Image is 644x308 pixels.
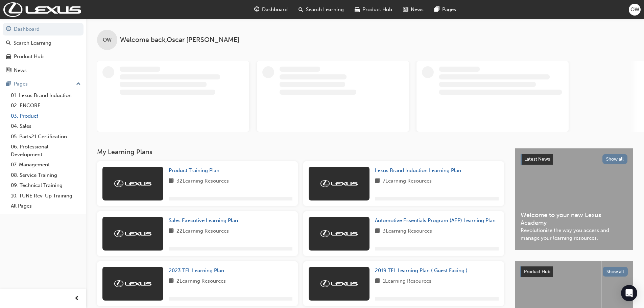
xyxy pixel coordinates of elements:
[293,3,349,17] a: search-iconSearch Learning
[630,6,639,14] span: OW
[515,148,633,250] a: Latest NewsShow allWelcome to your new Lexus AcademyRevolutionise the way you access and manage y...
[621,285,637,301] div: Open Intercom Messenger
[6,81,11,87] span: pages-icon
[76,80,81,89] span: up-icon
[521,154,627,165] a: Latest NewsShow all
[320,280,358,287] img: Trak
[403,5,408,14] span: news-icon
[114,180,151,187] img: Trak
[169,217,238,223] span: Sales Executive Learning Plan
[349,3,398,17] a: car-iconProduct Hub
[8,100,84,111] a: 02. ENCORE
[320,180,358,187] img: Trak
[603,267,628,277] button: Show all
[169,267,224,274] span: 2023 TFL Learning Plan
[383,177,432,186] span: 7 Learning Resources
[8,180,84,191] a: 09. Technical Training
[442,6,456,14] span: Pages
[3,64,84,77] a: News
[524,269,550,275] span: Product Hub
[602,154,628,164] button: Show all
[355,5,360,14] span: car-icon
[8,160,84,170] a: 07. Management
[169,227,174,236] span: book-icon
[97,148,504,156] h3: My Learning Plans
[411,6,424,14] span: News
[8,111,84,121] a: 03. Product
[299,5,303,14] span: search-icon
[629,4,641,16] button: OW
[262,6,288,14] span: Dashboard
[383,277,431,286] span: 1 Learning Resources
[176,277,226,286] span: 2 Learning Resources
[249,3,293,17] a: guage-iconDashboard
[169,167,219,173] span: Product Training Plan
[14,53,44,61] div: Product Hub
[169,167,222,174] a: Product Training Plan
[120,36,239,44] span: Welcome back , Oscar [PERSON_NAME]
[375,267,470,275] a: 2019 TFL Learning Plan ( Guest Facing )
[375,217,496,223] span: Automotive Essentials Program (AEP) Learning Plan
[306,6,344,14] span: Search Learning
[375,227,380,236] span: book-icon
[375,267,468,274] span: 2019 TFL Learning Plan ( Guest Facing )
[8,121,84,132] a: 04. Sales
[375,167,464,174] a: Lexus Brand Induction Learning Plan
[114,230,151,237] img: Trak
[375,277,380,286] span: book-icon
[6,68,11,74] span: news-icon
[3,78,84,90] button: Pages
[3,2,81,17] img: Trak
[3,50,84,63] a: Product Hub
[3,37,84,49] a: Search Learning
[6,54,11,60] span: car-icon
[8,201,84,211] a: All Pages
[434,5,439,14] span: pages-icon
[8,132,84,142] a: 05. Parts21 Certification
[362,6,392,14] span: Product Hub
[6,40,11,46] span: search-icon
[169,177,174,186] span: book-icon
[398,3,429,17] a: news-iconNews
[520,266,628,277] a: Product HubShow all
[103,36,112,44] span: OW
[74,294,79,303] span: prev-icon
[169,217,241,224] a: Sales Executive Learning Plan
[524,156,550,162] span: Latest News
[114,280,151,287] img: Trak
[375,217,498,224] a: Automotive Essentials Program (AEP) Learning Plan
[383,227,432,236] span: 3 Learning Resources
[8,90,84,101] a: 01. Lexus Brand Induction
[8,170,84,181] a: 08. Service Training
[8,191,84,201] a: 10. TUNE Rev-Up Training
[521,227,627,242] span: Revolutionise the way you access and manage your learning resources.
[429,3,461,17] a: pages-iconPages
[176,177,229,186] span: 32 Learning Resources
[14,39,51,47] div: Search Learning
[8,142,84,160] a: 06. Professional Development
[375,167,461,173] span: Lexus Brand Induction Learning Plan
[14,67,27,74] div: News
[14,80,28,88] div: Pages
[320,230,358,237] img: Trak
[6,26,11,32] span: guage-icon
[375,177,380,186] span: book-icon
[3,23,84,35] a: Dashboard
[169,277,174,286] span: book-icon
[176,227,229,236] span: 22 Learning Resources
[254,5,259,14] span: guage-icon
[169,267,227,275] a: 2023 TFL Learning Plan
[521,211,627,227] span: Welcome to your new Lexus Academy
[3,22,84,78] button: DashboardSearch LearningProduct HubNews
